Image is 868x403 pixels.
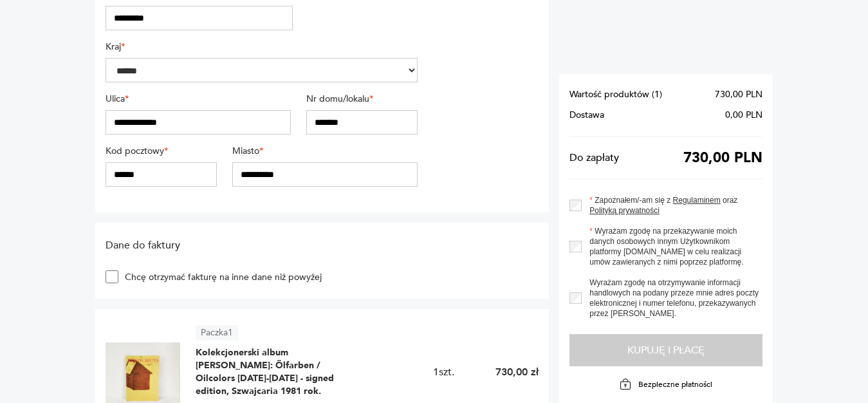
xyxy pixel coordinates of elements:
a: Polityką prywatności [589,206,660,215]
span: 0,00 PLN [725,110,762,120]
span: 730,00 PLN [683,153,762,163]
img: Ikona kłódki [619,378,632,391]
label: Nr domu/lokalu [306,93,418,105]
p: Bezpieczne płatności [638,379,712,389]
span: 1 szt. [433,365,454,379]
span: Do zapłaty [569,153,619,163]
label: Miasto [232,145,418,157]
label: Wyrażam zgodę na przekazywanie moich danych osobowych innym Użytkownikom platformy [DOMAIN_NAME] ... [582,226,762,267]
span: 730,00 PLN [715,89,762,100]
article: Paczka 1 [196,325,238,341]
span: Kolekcjonerski album [PERSON_NAME]: Ölfarben / Oilcolors [DATE]-[DATE] - signed edition, Szwajcar... [196,346,356,398]
label: Chcę otrzymać fakturę na inne dane niż powyżej [118,271,322,283]
label: Wyrażam zgodę na otrzymywanie informacji handlowych na podany przeze mnie adres poczty elektronic... [582,277,762,319]
span: Dostawa [569,110,604,120]
h2: Dane do faktury [106,238,417,252]
label: Ulica [106,93,291,105]
p: 730,00 zł [495,365,539,379]
label: Kod pocztowy [106,145,217,157]
label: Zapoznałem/-am się z oraz [582,195,762,216]
a: Regulaminem [673,196,721,205]
label: Kraj [106,41,417,53]
span: Wartość produktów ( 1 ) [569,89,662,100]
